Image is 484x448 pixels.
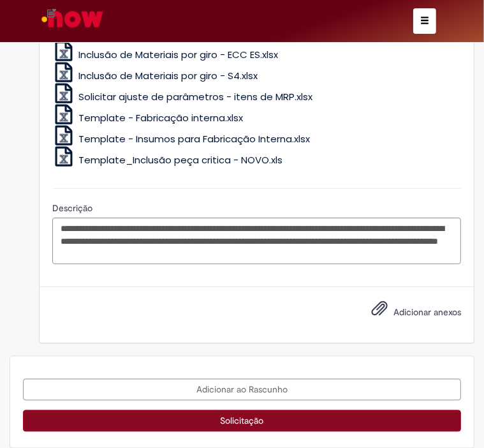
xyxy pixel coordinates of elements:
[52,90,313,103] a: Solicitar ajuste de parâmetros - itens de MRP.xlsx
[78,69,258,82] span: Inclusão de Materiais por giro - S4.xlsx
[40,6,105,32] img: ServiceNow
[78,90,312,103] span: Solicitar ajuste de parâmetros - itens de MRP.xlsx
[52,218,461,265] textarea: Descrição
[78,132,310,146] span: Template - Insumos para Fabricação Interna.xlsx
[368,297,391,326] button: Adicionar anexos
[52,153,283,167] a: Template_Inclusão peça critica - NOVO.xls
[52,69,258,82] a: Inclusão de Materiais por giro - S4.xlsx
[52,111,244,124] a: Template - Fabricação interna.xlsx
[52,48,279,61] a: Inclusão de Materiais por giro - ECC ES.xlsx
[78,48,278,61] span: Inclusão de Materiais por giro - ECC ES.xlsx
[413,8,436,34] button: Alternar navegação
[23,379,461,401] button: Adicionar ao Rascunho
[52,202,95,214] span: Descrição
[78,153,282,167] span: Template_Inclusão peça critica - NOVO.xls
[52,132,311,146] a: Template - Insumos para Fabricação Interna.xlsx
[23,410,461,432] button: Solicitação
[393,306,461,318] span: Adicionar anexos
[78,111,243,124] span: Template - Fabricação interna.xlsx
